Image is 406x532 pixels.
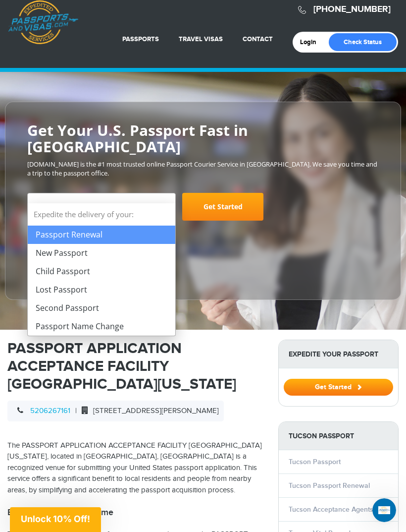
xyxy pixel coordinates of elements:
a: Contact [243,35,273,43]
div: | [7,401,224,422]
button: Get Started [284,379,393,396]
a: Get Started [284,383,393,391]
li: Child Passport [28,262,175,281]
a: Tucson Acceptance Agents [289,505,373,514]
span: Unlock 10% Off! [21,514,90,524]
h2: Get Your U.S. Passport Fast in [GEOGRAPHIC_DATA] [27,122,379,155]
a: Travel Visas [179,35,223,43]
span: [STREET_ADDRESS][PERSON_NAME] [77,407,219,415]
span: Select Your Service [35,202,114,213]
strong: Expedite the delivery of your: [28,203,175,226]
p: The PASSPORT APPLICATION ACCEPTANCE FACILITY [GEOGRAPHIC_DATA][US_STATE], located in [GEOGRAPHIC_... [7,440,263,496]
a: Tucson Passport Renewal [289,481,370,490]
li: Lost Passport [28,281,175,299]
a: Tucson Passport [289,458,341,466]
strong: Tucson Passport [279,422,398,450]
p: [DOMAIN_NAME] is the #1 most trusted online Passport Courier Service in [GEOGRAPHIC_DATA]. We sav... [27,160,379,178]
li: Expedite the delivery of your: [28,203,175,336]
li: Second Passport [28,299,175,317]
a: [PHONE_NUMBER] [313,4,391,15]
h1: PASSPORT APPLICATION ACCEPTANCE FACILITY [GEOGRAPHIC_DATA][US_STATE] [7,340,263,393]
iframe: Intercom live chat [372,498,396,522]
li: Passport Name Change [28,317,175,336]
strong: Expedite Your Passport [279,340,398,368]
span: Select Your Service [27,193,176,221]
li: Passport Renewal [28,226,175,244]
span: Starting at $199 + government fees [27,226,379,235]
h2: Estimated Processing Time [7,507,263,518]
a: Passports [122,35,159,43]
a: Login [300,38,323,46]
li: New Passport [28,244,175,262]
a: Check Status [329,33,397,51]
span: Select Your Service [35,197,165,225]
div: Unlock 10% Off! [10,507,101,532]
a: Get Started [182,193,263,221]
a: 5206267161 [30,407,70,415]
